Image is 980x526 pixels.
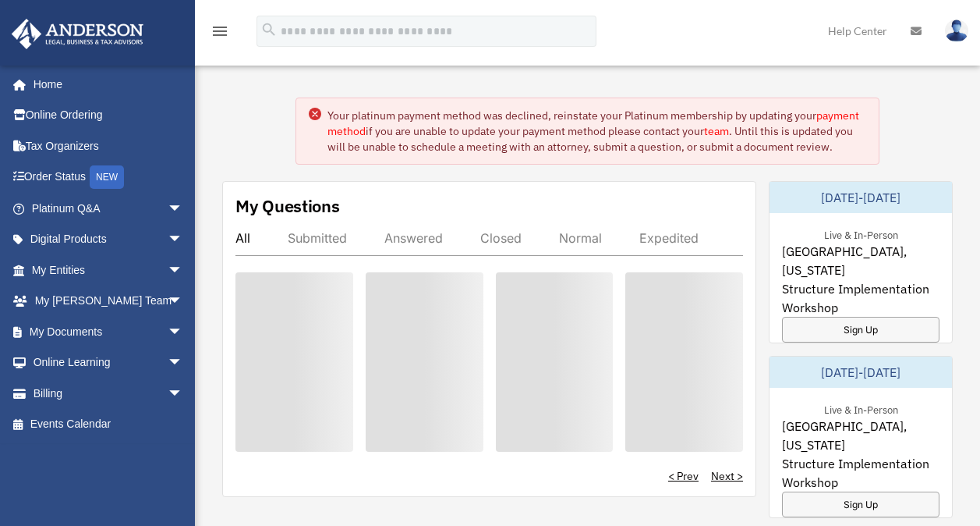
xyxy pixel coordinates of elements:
[11,130,207,162] a: Tax Organizers
[782,454,939,492] span: Structure Implementation Workshop
[11,347,207,379] a: Online Learningarrow_drop_down
[11,378,207,409] a: Billingarrow_drop_down
[168,224,199,256] span: arrow_drop_down
[769,182,952,213] div: [DATE]-[DATE]
[90,165,124,189] div: NEW
[782,242,939,279] span: [GEOGRAPHIC_DATA], [US_STATE]
[168,378,199,410] span: arrow_drop_down
[168,254,199,286] span: arrow_drop_down
[7,19,148,49] img: Anderson Advisors Platinum Portal
[211,22,229,41] i: menu
[11,224,207,255] a: Digital Productsarrow_drop_down
[168,193,199,225] span: arrow_drop_down
[782,417,939,454] span: [GEOGRAPHIC_DATA], [US_STATE]
[327,108,859,138] a: payment method
[384,230,443,246] div: Answered
[769,357,952,388] div: [DATE]-[DATE]
[168,347,199,379] span: arrow_drop_down
[327,108,867,155] div: Your platinum payment method was declined, reinstate your Platinum membership by updating your if...
[11,286,207,317] a: My [PERSON_NAME] Teamarrow_drop_down
[11,162,207,194] a: Order StatusNEW
[11,100,207,131] a: Online Ordering
[260,21,278,38] i: search
[11,254,207,286] a: My Entitiesarrow_drop_down
[288,230,347,246] div: Submitted
[639,230,699,246] div: Expedited
[945,20,968,42] img: User Pic
[704,124,729,138] a: team
[711,468,743,484] a: Next >
[11,69,199,100] a: Home
[235,194,340,218] div: My Questions
[668,468,699,484] a: < Prev
[812,400,911,417] div: Live & In-Person
[480,230,522,246] div: Closed
[11,193,207,224] a: Platinum Q&Aarrow_drop_down
[168,316,199,348] span: arrow_drop_down
[812,226,911,242] div: Live & In-Person
[235,230,250,246] div: All
[782,279,939,317] span: Structure Implementation Workshop
[782,492,939,517] a: Sign Up
[559,230,602,246] div: Normal
[11,316,207,347] a: My Documentsarrow_drop_down
[782,317,939,343] a: Sign Up
[168,286,199,318] span: arrow_drop_down
[11,409,207,440] a: Events Calendar
[211,27,229,41] a: menu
